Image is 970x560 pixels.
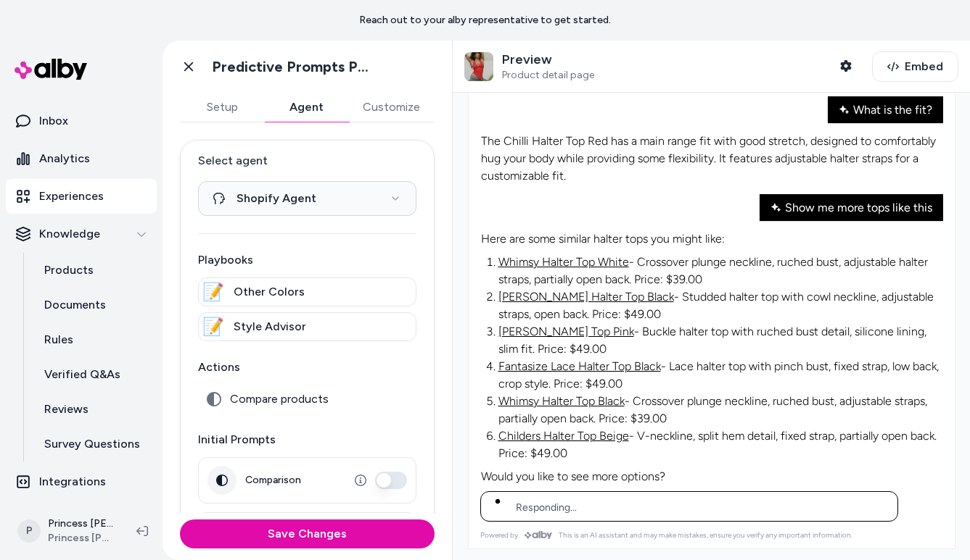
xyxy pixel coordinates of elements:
label: Select agent [198,152,416,170]
p: Playbooks [198,251,416,269]
img: alby Logo [15,59,87,80]
p: Initial Prompts [198,431,416,448]
a: Documents [30,288,157,322]
p: Analytics [39,150,90,167]
div: 📝 [202,315,225,338]
button: Save Changes [180,519,435,548]
span: P [17,519,41,543]
a: Survey Questions [30,427,157,461]
p: Products [44,262,94,279]
p: Integrations [39,473,106,490]
a: Verified Q&As [30,357,157,392]
a: Experiences [6,179,157,214]
button: Knowledge [6,217,157,251]
label: Comparison [245,474,301,487]
span: Other Colors [234,283,305,301]
button: Agent [264,93,348,122]
p: Preview [502,51,594,68]
span: Product detail page [502,69,594,82]
p: Reach out to your alby representative to get started. [359,13,611,28]
p: Princess [PERSON_NAME] USA Shopify [48,517,113,531]
button: PPrincess [PERSON_NAME] USA ShopifyPrincess [PERSON_NAME] USA [9,508,125,554]
img: Chilli Halter Top Red - US 0 / Red [464,52,493,81]
h1: Predictive Prompts PDP [212,58,375,76]
p: Reviews [44,401,89,418]
p: Verified Q&As [44,366,120,383]
p: Inbox [39,112,68,130]
a: Inbox [6,104,157,138]
a: Reviews [30,392,157,427]
a: Integrations [6,464,157,499]
p: Rules [44,331,73,348]
a: Analytics [6,141,157,176]
p: Survey Questions [44,435,140,453]
a: Rules [30,322,157,357]
button: Customize [348,93,435,122]
div: 📝 [202,280,225,304]
span: Compare products [230,392,329,406]
span: Princess [PERSON_NAME] USA [48,531,113,546]
button: Setup [180,93,264,122]
span: Style Advisor [234,318,306,335]
p: Documents [44,296,106,314]
p: Actions [198,359,416,376]
span: Embed [905,58,943,75]
p: Experiences [39,188,104,205]
a: Products [30,253,157,288]
p: Knowledge [39,225,100,243]
button: Embed [872,51,958,82]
